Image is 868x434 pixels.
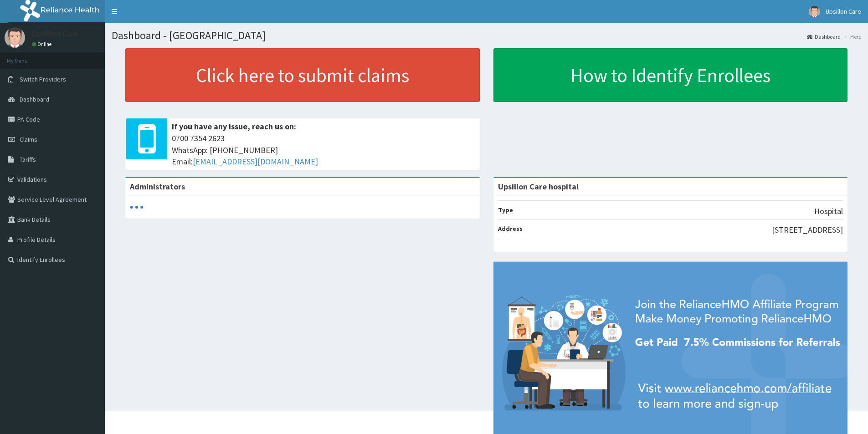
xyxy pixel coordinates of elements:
b: Address [498,225,523,233]
a: Dashboard [807,33,841,41]
strong: Upsillon Care hospital [498,181,579,192]
img: User Image [5,27,25,48]
a: Click here to submit claims [125,48,480,102]
p: [STREET_ADDRESS] [772,224,843,236]
p: Upsillon Care [32,30,78,38]
h1: Dashboard - [GEOGRAPHIC_DATA] [112,30,861,41]
span: Switch Providers [20,75,66,83]
span: 0700 7354 2623 WhatsApp: [PHONE_NUMBER] Email: [172,133,475,168]
p: Hospital [814,205,843,217]
a: How to Identify Enrollees [493,48,848,102]
span: Upsillon Care [826,7,861,15]
svg: audio-loading [130,200,144,214]
li: Here [842,33,861,41]
b: If you have any issue, reach us on: [172,121,296,132]
span: Dashboard [20,95,49,103]
span: Tariffs [20,155,36,163]
b: Administrators [130,181,185,192]
span: Claims [20,135,37,143]
img: User Image [809,6,820,17]
a: [EMAIL_ADDRESS][DOMAIN_NAME] [193,156,318,167]
a: Online [32,41,54,47]
b: Type [498,206,513,214]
